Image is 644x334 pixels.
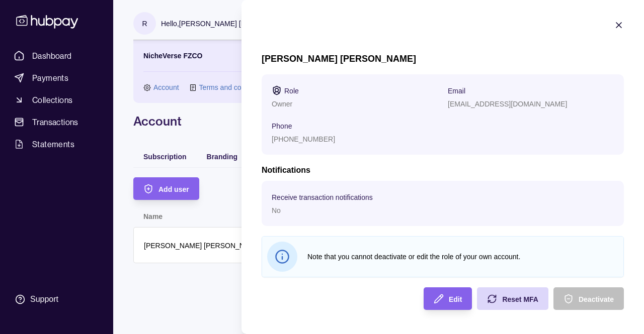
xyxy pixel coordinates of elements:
[448,100,567,108] p: [EMAIL_ADDRESS][DOMAIN_NAME]
[477,287,548,310] button: Reset MFA
[284,87,299,95] p: Role
[579,295,614,303] span: Deactivate
[502,295,538,303] span: Reset MFA
[272,206,281,214] p: No
[262,53,624,64] h1: [PERSON_NAME] [PERSON_NAME]
[272,135,335,143] p: [PHONE_NUMBER]
[262,165,624,176] h2: Notifications
[553,287,624,310] button: Deactivate
[272,193,373,201] p: Receive transaction notifications
[424,287,472,310] button: Edit
[272,122,292,130] p: Phone
[272,100,292,108] p: Owner
[449,295,462,303] span: Edit
[448,87,465,95] p: Email
[307,251,618,262] p: Note that you cannot deactivate or edit the role of your own account.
